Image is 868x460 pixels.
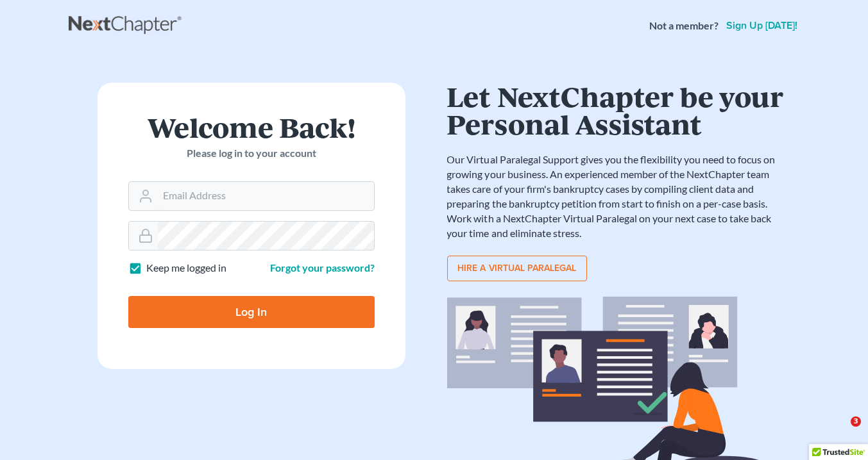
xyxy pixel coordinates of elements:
p: Our Virtual Paralegal Support gives you the flexibility you need to focus on growing your busines... [447,152,787,240]
input: Log In [128,296,375,328]
label: Keep me logged in [146,261,226,275]
strong: Not a member? [649,19,719,33]
span: 3 [851,416,861,427]
h1: Let NextChapter be your Personal Assistant [447,83,787,137]
a: Forgot your password? [270,261,375,274]
input: Email Address [158,182,374,210]
p: Please log in to your account [128,146,375,161]
h1: Welcome Back! [128,113,375,141]
a: Sign up [DATE]! [724,21,800,31]
a: Hire a virtual paralegal [447,256,587,281]
iframe: Intercom live chat [824,416,855,447]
